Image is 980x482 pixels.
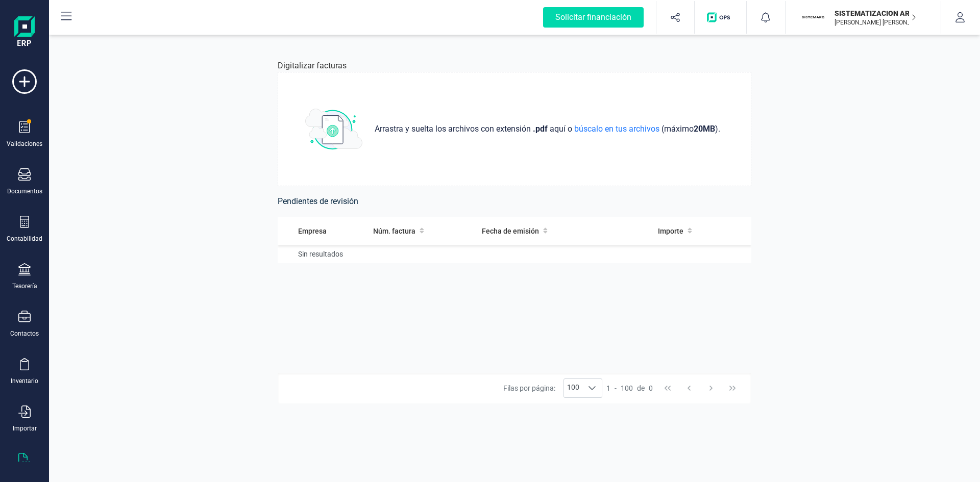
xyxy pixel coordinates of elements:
button: Next Page [701,378,721,398]
span: Importe [658,226,683,236]
span: 0 [649,383,653,393]
div: - [606,383,653,393]
span: Arrastra y suelta los archivos con extensión [375,123,533,135]
button: Previous Page [679,378,699,398]
span: 1 [606,383,610,393]
span: Núm. factura [373,226,415,236]
img: Logo Finanedi [14,16,35,49]
button: First Page [658,378,677,398]
strong: 20 MB [694,124,715,134]
div: Solicitar financiación [543,7,644,28]
button: Last Page [723,378,742,398]
span: 100 [564,379,582,397]
div: Contactos [10,329,39,338]
td: Sin resultados [278,245,751,263]
button: Logo de OPS [701,1,740,34]
span: de [637,383,645,393]
p: Digitalizar facturas [278,60,347,72]
button: SISISTEMATIZACION ARQUITECTONICA EN REFORMAS SL[PERSON_NAME] [PERSON_NAME] [798,1,928,34]
p: aquí o (máximo ) . [371,123,724,135]
img: subir_archivo [305,109,362,149]
div: Importar [13,424,37,433]
span: Empresa [298,226,327,236]
span: 100 [621,383,633,393]
p: SISTEMATIZACION ARQUITECTONICA EN REFORMAS SL [835,8,916,18]
div: Tesorería [12,282,37,290]
p: [PERSON_NAME] [PERSON_NAME] [835,18,916,27]
strong: .pdf [533,124,548,134]
span: búscalo en tus archivos [572,124,661,134]
div: Inventario [11,377,38,385]
div: Contabilidad [7,235,42,243]
div: Filas por página: [503,378,602,398]
img: SI [802,6,824,29]
h6: Pendientes de revisión [278,194,751,209]
span: Fecha de emisión [482,226,539,236]
div: Validaciones [7,140,42,148]
div: Documentos [7,187,42,195]
button: Solicitar financiación [531,1,656,34]
img: Logo de OPS [707,12,734,22]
